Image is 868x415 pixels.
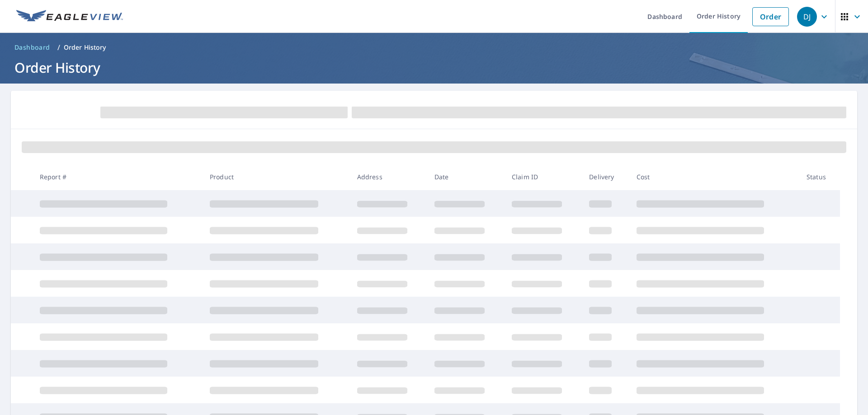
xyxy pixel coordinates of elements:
th: Product [203,163,350,190]
th: Delivery [582,163,629,190]
th: Report # [33,163,203,190]
th: Status [799,163,840,190]
th: Claim ID [505,163,582,190]
span: Dashboard [14,43,50,52]
nav: breadcrumb [11,40,857,55]
li: / [57,42,60,53]
h1: Order History [11,58,857,77]
th: Address [350,163,427,190]
p: Order History [64,43,106,52]
th: Cost [629,163,799,190]
a: Order [752,7,789,26]
div: DJ [797,7,817,27]
img: EV Logo [16,10,123,23]
a: Dashboard [11,40,54,55]
th: Date [427,163,505,190]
